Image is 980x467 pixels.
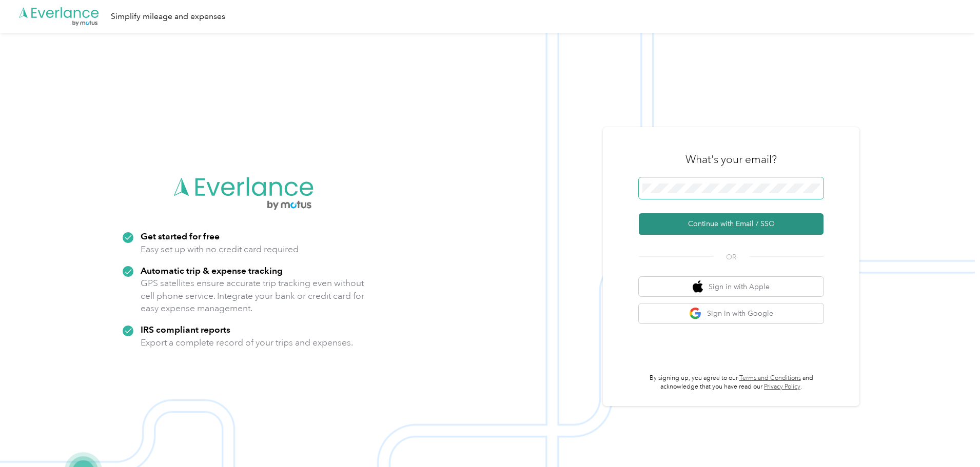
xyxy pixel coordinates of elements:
[639,374,824,392] p: By signing up, you agree to our and acknowledge that you have read our .
[141,324,230,335] strong: IRS compliant reports
[693,280,703,293] img: apple logo
[764,383,800,391] a: Privacy Policy
[111,10,225,23] div: Simplify mileage and expenses
[739,374,801,382] a: Terms and Conditions
[141,265,283,276] strong: Automatic trip & expense tracking
[141,243,299,256] p: Easy set up with no credit card required
[639,277,824,297] button: apple logoSign in with Apple
[141,336,353,349] p: Export a complete record of your trips and expenses.
[713,252,749,262] span: OR
[141,231,220,241] strong: Get started for free
[639,213,824,235] button: Continue with Email / SSO
[689,307,702,320] img: google logo
[639,303,824,323] button: google logoSign in with Google
[141,277,365,315] p: GPS satellites ensure accurate trip tracking even without cell phone service. Integrate your bank...
[685,152,777,167] h3: What's your email?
